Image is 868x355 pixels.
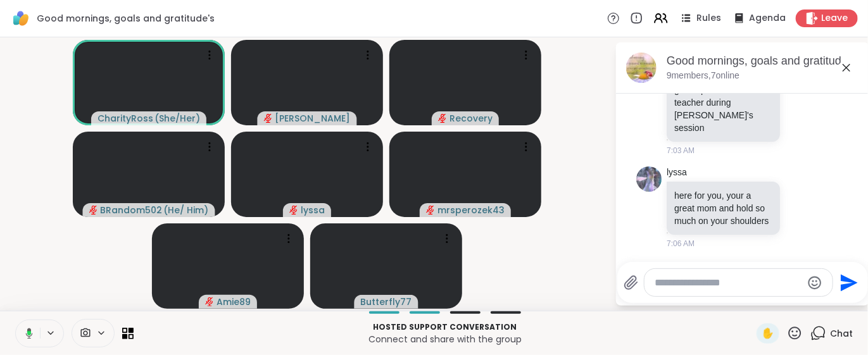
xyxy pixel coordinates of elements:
span: lyssa [301,204,325,216]
span: Recovery [450,112,493,125]
span: [PERSON_NAME] [275,112,351,125]
span: audio-muted [264,114,273,123]
p: here for you, your a great mom and hold so much on your shoulders [674,189,772,227]
span: Amie89 [217,296,251,308]
span: 7:06 AM [667,238,695,249]
span: ( He/ Him ) [164,204,209,216]
span: Chat [830,327,853,340]
p: Connect and share with the group [141,333,749,346]
span: audio-muted [438,114,447,123]
div: Good mornings, goals and gratitude's, [DATE] [667,53,859,69]
span: mrsperozek43 [437,204,505,216]
button: Emoji picker [807,275,822,290]
img: Good mornings, goals and gratitude's, Sep 09 [626,53,657,83]
span: CharityRoss [97,112,153,125]
span: Rules [696,12,721,25]
span: BRandom502 [101,204,163,216]
img: https://sharewell-space-live.sfo3.digitaloceanspaces.com/user-generated/666f9ab0-b952-44c3-ad34-f... [636,166,662,192]
span: 7:03 AM [667,145,695,156]
p: Hosted support conversation [141,321,749,333]
textarea: Type your message [655,277,802,289]
span: ( She/Her ) [154,112,200,125]
span: audio-muted [289,206,298,215]
img: ShareWell Logomark [10,8,32,29]
a: lyssa [667,166,687,179]
span: Butterfly77 [361,296,412,308]
p: 9 members, 7 online [667,70,739,82]
span: audio-muted [89,206,98,215]
span: ✋ [762,326,774,341]
span: audio-muted [205,297,214,306]
button: Send [833,268,862,297]
span: Leave [821,12,848,25]
span: audio-muted [426,206,435,215]
span: Agenda [749,12,786,25]
span: Good mornings, goals and gratitude's [37,12,215,25]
